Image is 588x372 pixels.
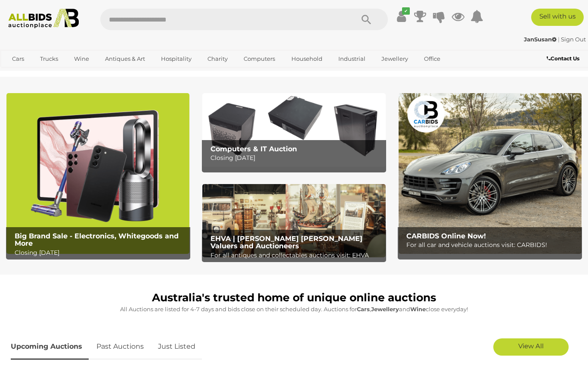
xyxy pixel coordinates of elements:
b: Contact Us [547,55,579,62]
b: EHVA | [PERSON_NAME] [PERSON_NAME] Valuers and Auctioneers [210,234,362,250]
a: Upcoming Auctions [11,334,89,359]
img: EHVA | Evans Hastings Valuers and Auctioneers [202,184,385,257]
p: All Auctions are listed for 4-7 days and bids close on their scheduled day. Auctions for , and cl... [11,304,577,314]
a: [GEOGRAPHIC_DATA] [40,66,112,80]
a: Wine [68,52,95,66]
p: Closing [DATE] [210,153,382,163]
a: Past Auctions [90,334,150,359]
a: Sports [6,66,35,80]
a: Cars [6,52,30,66]
a: Industrial [333,52,371,66]
a: ✔ [395,9,408,24]
p: For all antiques and collectables auctions visit: EHVA [210,250,382,261]
img: Big Brand Sale - Electronics, Whitegoods and More [6,93,189,254]
a: Charity [202,52,233,66]
a: Trucks [34,52,64,66]
i: ✔ [402,7,410,15]
a: Computers [238,52,281,66]
strong: Jewellery [371,306,399,313]
a: Jewellery [376,52,414,66]
a: Sign Out [561,36,586,43]
img: Allbids.com.au [4,9,83,28]
a: Contact Us [547,54,582,63]
a: Office [418,52,446,66]
strong: JanSusan [524,36,557,43]
b: Computers & IT Auction [210,145,297,153]
a: JanSusan [524,36,558,43]
a: Big Brand Sale - Electronics, Whitegoods and More Big Brand Sale - Electronics, Whitegoods and Mo... [6,93,189,254]
b: CARBIDS Online Now! [406,232,486,240]
img: Computers & IT Auction [202,93,385,166]
a: Antiques & Art [99,52,151,66]
strong: Cars [357,306,370,313]
a: Household [286,52,328,66]
p: Closing [DATE] [15,247,186,258]
a: Sell with us [531,9,584,26]
a: Just Listed [152,334,202,359]
img: CARBIDS Online Now! [399,93,582,254]
span: View All [518,342,544,350]
p: For all car and vehicle auctions visit: CARBIDS! [406,240,578,250]
button: Search [345,9,388,30]
a: View All [493,338,569,356]
a: Hospitality [155,52,197,66]
a: EHVA | Evans Hastings Valuers and Auctioneers EHVA | [PERSON_NAME] [PERSON_NAME] Valuers and Auct... [202,184,385,257]
a: Computers & IT Auction Computers & IT Auction Closing [DATE] [202,93,385,166]
b: Big Brand Sale - Electronics, Whitegoods and More [15,232,179,248]
a: CARBIDS Online Now! CARBIDS Online Now! For all car and vehicle auctions visit: CARBIDS! [399,93,582,254]
h1: Australia's trusted home of unique online auctions [11,292,577,304]
span: | [558,36,560,43]
strong: Wine [410,306,426,313]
